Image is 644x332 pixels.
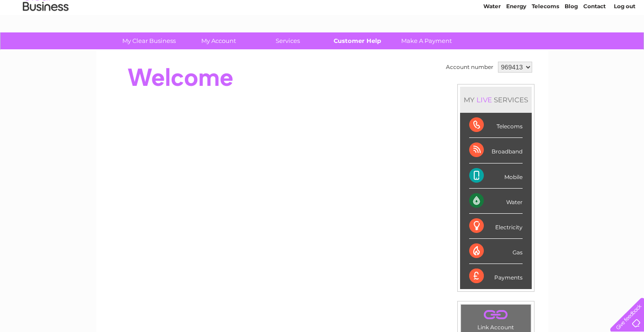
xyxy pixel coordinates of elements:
[483,39,501,46] a: Water
[444,59,496,75] td: Account number
[506,39,526,46] a: Energy
[111,32,187,49] a: My Clear Business
[181,32,256,49] a: My Account
[22,24,69,52] img: logo.png
[565,39,578,46] a: Blog
[469,163,523,189] div: Mobile
[469,239,523,264] div: Gas
[583,39,606,46] a: Contact
[469,189,523,214] div: Water
[460,87,532,113] div: MY SERVICES
[475,95,494,104] div: LIVE
[463,307,529,323] a: .
[107,5,538,44] div: Clear Business is a trading name of Verastar Limited (registered in [GEOGRAPHIC_DATA] No. 3667643...
[389,32,464,49] a: Make A Payment
[469,214,523,239] div: Electricity
[469,138,523,163] div: Broadband
[469,113,523,138] div: Telecoms
[472,5,535,16] a: 0333 014 3131
[250,32,325,49] a: Services
[614,39,635,46] a: Log out
[469,264,523,289] div: Payments
[319,32,395,49] a: Customer Help
[532,39,559,46] a: Telecoms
